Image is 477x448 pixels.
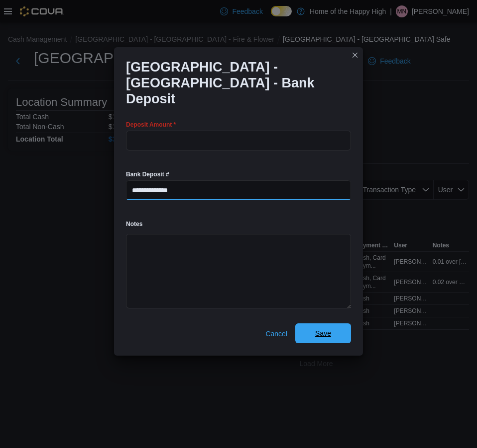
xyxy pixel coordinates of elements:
[126,220,142,228] label: Notes
[349,49,361,61] button: Closes this modal window
[315,328,331,338] span: Save
[261,324,291,344] button: Cancel
[295,323,351,343] button: Save
[265,329,287,339] span: Cancel
[126,59,343,107] h1: [GEOGRAPHIC_DATA] - [GEOGRAPHIC_DATA] - Bank Deposit
[126,121,176,129] label: Deposit Amount *
[126,170,169,178] label: Bank Deposit #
